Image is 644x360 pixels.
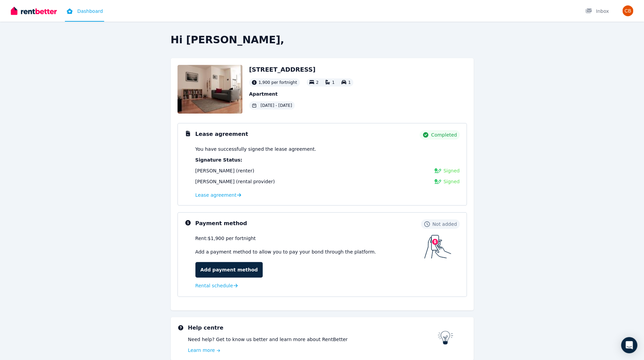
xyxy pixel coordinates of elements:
a: Add payment method [195,262,263,278]
span: Rental schedule [195,282,233,289]
img: RentBetter help centre [438,331,453,344]
p: Add a payment method to allow you to pay your bond through the platform. [195,248,424,255]
h3: Lease agreement [195,130,248,138]
div: Open Intercom Messenger [621,337,637,353]
span: Completed [431,131,457,138]
img: website_grey.svg [11,18,16,23]
div: v 4.0.25 [19,11,33,16]
div: (renter) [195,167,254,174]
span: [PERSON_NAME] [195,168,235,173]
img: Property Url [177,65,242,114]
span: Signed [443,167,459,174]
h3: Payment method [195,219,247,227]
span: 1,900 per fortnight [259,80,297,85]
div: Inbox [585,8,609,15]
p: Signature Status: [195,157,460,163]
div: Domain Overview [26,40,61,44]
img: Signed Lease [434,178,441,185]
div: Domain: [DOMAIN_NAME] [18,18,74,23]
span: 2 [316,80,319,85]
span: [PERSON_NAME] [195,179,235,184]
img: Signed Lease [434,167,441,174]
img: logo_orange.svg [11,11,16,16]
a: Rental schedule [195,282,238,289]
span: Lease agreement [195,192,237,198]
img: RentBetter [11,6,57,16]
span: [DATE] - [DATE] [261,103,292,108]
img: tab_keywords_by_traffic_grey.svg [67,39,73,45]
div: Rent: $1,900 per fortnight [195,235,424,242]
p: Apartment [249,91,354,97]
span: 1 [348,80,351,85]
h2: [STREET_ADDRESS] [249,65,354,74]
h3: Help centre [188,324,438,332]
h2: Hi [PERSON_NAME], [171,34,474,46]
div: Keywords by Traffic [75,40,114,44]
p: Need help? Get to know us better and learn more about RentBetter [188,336,438,343]
img: Charles Boyle [622,5,633,16]
a: Lease agreement [195,192,241,198]
span: Signed [443,178,459,185]
div: (rental provider) [195,178,275,185]
img: Payment method [424,235,451,259]
img: tab_domain_overview_orange.svg [18,39,24,45]
p: You have successfully signed the lease agreement. [195,146,460,152]
a: Learn more [188,347,438,354]
span: Not added [432,221,457,227]
span: 1 [332,80,335,85]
